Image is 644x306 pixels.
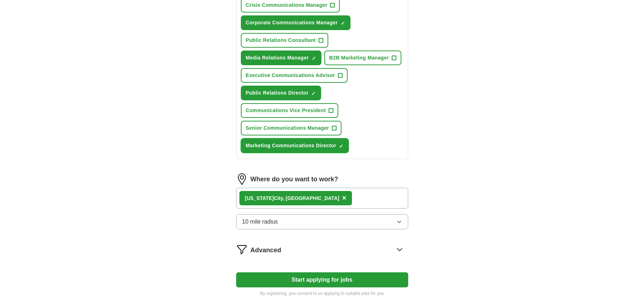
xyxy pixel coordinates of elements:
button: Public Relations Director✓ [241,86,321,100]
button: 10 mile radius [236,214,408,229]
button: Corporate Communications Manager✓ [241,15,350,30]
img: location.png [236,173,248,185]
button: Start applying for jobs [236,272,408,287]
strong: [US_STATE] [245,195,274,201]
button: Executive Communications Advisor [241,68,348,83]
span: Senior Communications Manager [246,124,329,132]
span: Media Relations Manager [246,54,309,62]
span: Corporate Communications Manager [246,19,338,27]
span: × [342,194,347,202]
span: ✓ [339,143,343,149]
span: B2B Marketing Manager [329,54,389,62]
button: Media Relations Manager✓ [241,51,321,65]
button: B2B Marketing Manager [324,51,402,65]
span: Public Relations Director [246,89,309,97]
span: Crisis Communications Manager [246,1,328,9]
label: Where do you want to work? [251,174,338,184]
button: Senior Communications Manager [241,121,342,135]
p: By registering, you consent to us applying to suitable jobs for you [236,290,408,297]
span: ✓ [341,20,345,26]
div: City, [GEOGRAPHIC_DATA] [245,195,339,202]
button: Marketing Communications Director✓ [241,138,349,153]
span: Marketing Communications Director [246,142,337,149]
span: 10 mile radius [242,217,278,226]
span: Executive Communications Advisor [246,72,335,79]
span: ✓ [312,56,316,61]
img: filter [236,244,248,255]
button: × [342,193,347,204]
span: Advanced [251,245,281,255]
span: ✓ [311,91,316,96]
span: Public Relations Consultant [246,37,316,44]
button: Public Relations Consultant [241,33,328,48]
span: Communications Vice President [246,107,326,114]
button: Communications Vice President [241,103,339,118]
